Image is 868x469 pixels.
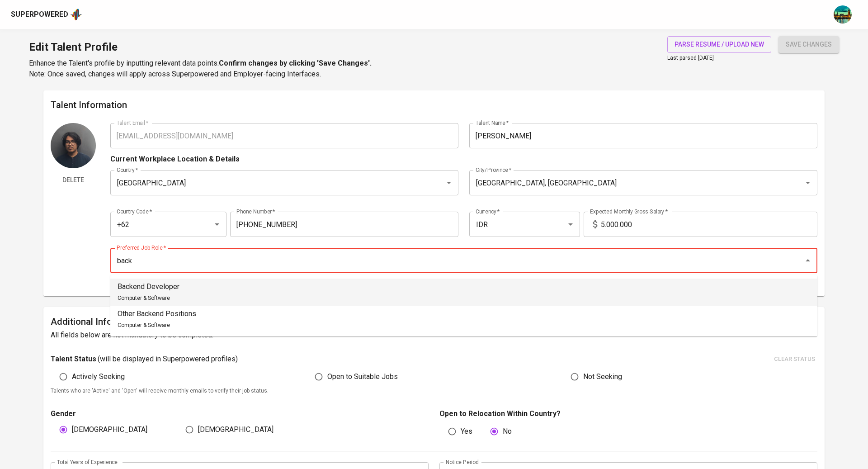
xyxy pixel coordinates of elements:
[29,36,372,58] h1: Edit Talent Profile
[54,175,92,186] span: Delete
[327,371,398,382] span: Open to Suitable Jobs
[786,39,832,50] span: save changes
[51,387,817,396] p: Talents who are 'Active' and 'Open' will receive monthly emails to verify their job status.
[118,295,170,301] span: Computer & Software
[118,322,170,328] span: Computer & Software
[503,426,512,437] span: No
[802,254,814,267] button: Close
[51,408,429,419] p: Gender
[11,9,68,20] div: Superpowered
[834,5,852,24] img: a5d44b89-0c59-4c54-99d0-a63b29d42bd3.jpg
[219,59,372,67] b: Confirm changes by clicking 'Save Changes'.
[51,329,817,341] h6: All fields below are not mandatory to be completed.
[778,36,839,53] button: save changes
[118,281,179,292] p: Backend Developer
[198,424,274,435] span: [DEMOGRAPHIC_DATA]
[583,371,622,382] span: Not Seeking
[675,39,764,50] span: parse resume / upload new
[11,8,82,21] a: Superpoweredapp logo
[211,218,223,231] button: Open
[443,176,455,189] button: Open
[29,58,372,80] p: Enhance the Talent's profile by inputting relevant data points. Note: Once saved, changes will ap...
[51,98,817,112] h6: Talent Information
[70,8,82,21] img: app logo
[802,176,814,189] button: Open
[667,55,714,61] span: Last parsed [DATE]
[72,424,147,435] span: [DEMOGRAPHIC_DATA]
[461,426,472,437] span: Yes
[667,36,771,53] button: parse resume / upload new
[51,314,817,329] h6: Additional Information
[72,371,125,382] span: Actively Seeking
[98,354,238,365] p: ( will be displayed in Superpowered profiles )
[51,123,96,168] img: Talent Profile Picture
[51,172,96,189] button: Delete
[110,154,240,165] p: Current Workplace Location & Details
[118,308,196,319] p: Other Backend Positions
[51,354,96,365] p: Talent Status
[564,218,577,231] button: Open
[439,408,817,419] p: Open to Relocation Within Country?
